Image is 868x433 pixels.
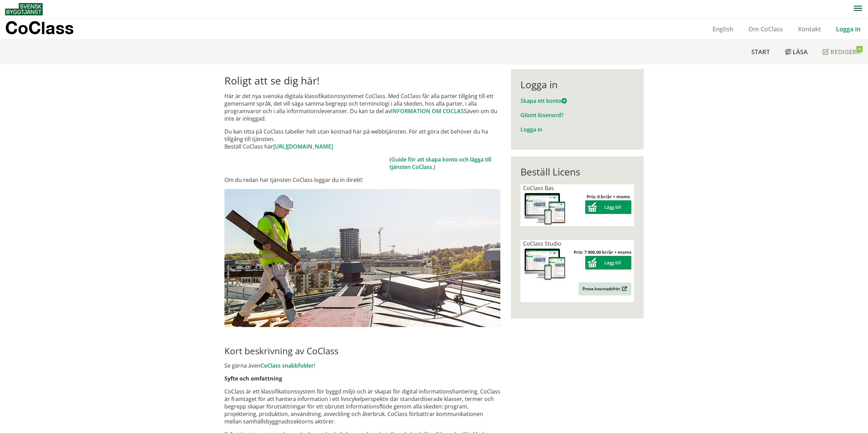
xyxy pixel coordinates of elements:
[793,48,808,56] span: Läsa
[791,25,828,33] a: Kontakt
[273,143,333,150] a: [URL][DOMAIN_NAME]
[744,40,777,64] a: Start
[621,286,627,291] img: Outbound.png
[520,79,634,90] div: Logga in
[751,48,770,56] span: Start
[224,128,500,150] p: Du kan titta på CoClass tabeller helt utan kostnad här på webbtjänsten. För att göra det behöver ...
[224,176,500,184] p: Om du redan har tjänsten CoClass loggar du in direkt!
[224,388,500,425] p: CoClass är ett klassifikationssystem för byggd miljö och är skapat för digital informationshanter...
[585,260,631,266] a: Lägg till
[585,204,631,210] a: Lägg till
[224,375,282,382] strong: Syfte och omfattning
[5,18,88,40] a: CoClass
[224,345,500,356] h2: Kort beskrivning av CoClass
[523,184,554,192] span: CoClass Bas
[578,282,631,295] a: Prova kostnadsfritt
[520,111,563,119] a: Glömt lösenord?
[523,192,567,226] img: coclass-license.jpg
[828,25,868,33] a: Logga in
[389,156,491,171] a: Guide för att skapa konto och lägga till tjänsten CoClass
[391,107,467,115] a: INFORMATION OM COCLASS
[523,240,561,247] span: CoClass Studio
[574,249,631,255] strong: Pris: 7 900,00 kr/år + moms
[587,194,630,200] strong: Pris: 0 kr/år + moms
[5,24,74,32] p: CoClass
[585,200,631,214] button: Lägg till
[520,166,634,177] div: Beställ Licens
[705,25,741,33] a: English
[224,92,500,122] p: Här är det nya svenska digitala klassifikationssystemet CoClass. Med CoClass får alla parter till...
[777,40,815,64] a: Läsa
[741,25,791,33] a: Om CoClass
[523,247,567,282] img: coclass-license.jpg
[261,362,314,369] a: CoClass snabbfolder
[389,156,500,171] td: ( .)
[5,3,43,15] img: Svensk Byggtjänst
[224,189,500,327] img: login.jpg
[224,362,500,369] p: Se gärna även !
[520,97,567,105] a: Skapa ett konto
[520,126,542,133] a: Logga in
[585,256,631,269] button: Lägg till
[224,75,500,87] h1: Roligt att se dig här!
